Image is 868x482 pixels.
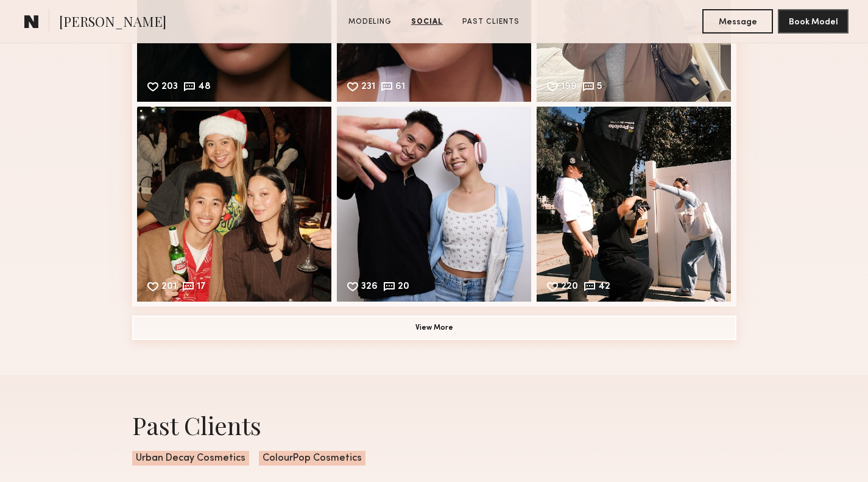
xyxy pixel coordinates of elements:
[457,16,524,27] a: Past Clients
[597,82,602,93] div: 5
[406,16,448,27] a: Social
[598,282,610,293] div: 42
[161,82,178,93] div: 203
[361,282,378,293] div: 326
[561,82,577,93] div: 199
[198,82,211,93] div: 48
[398,282,409,293] div: 20
[778,9,849,34] button: Book Model
[561,282,578,293] div: 220
[132,451,249,466] span: Urban Decay Cosmetics
[161,282,177,293] div: 201
[395,82,405,93] div: 61
[59,12,166,34] span: [PERSON_NAME]
[259,451,365,466] span: ColourPop Cosmetics
[197,282,206,293] div: 17
[344,16,397,27] a: Modeling
[361,82,375,93] div: 231
[778,16,849,26] a: Book Model
[132,409,736,441] div: Past Clients
[702,9,773,34] button: Message
[132,316,736,340] button: View More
